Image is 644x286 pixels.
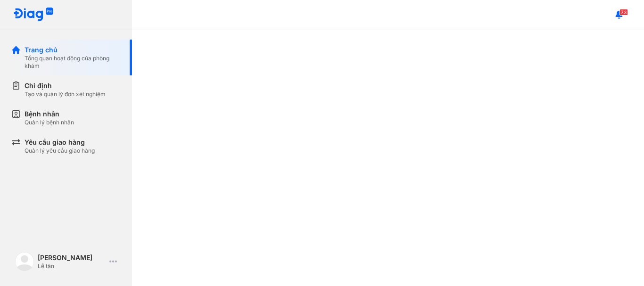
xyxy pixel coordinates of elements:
[25,81,106,90] div: Chỉ định
[13,8,54,22] img: logo
[25,119,74,126] div: Quản lý bệnh nhân
[25,90,106,98] div: Tạo và quản lý đơn xét nghiệm
[15,252,34,271] img: logo
[25,109,74,119] div: Bệnh nhân
[25,55,121,70] div: Tổng quan hoạt động của phòng khám
[25,138,95,147] div: Yêu cầu giao hàng
[619,9,628,16] span: 73
[38,262,106,270] div: Lễ tân
[25,45,121,55] div: Trang chủ
[38,253,106,262] div: [PERSON_NAME]
[25,147,95,155] div: Quản lý yêu cầu giao hàng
